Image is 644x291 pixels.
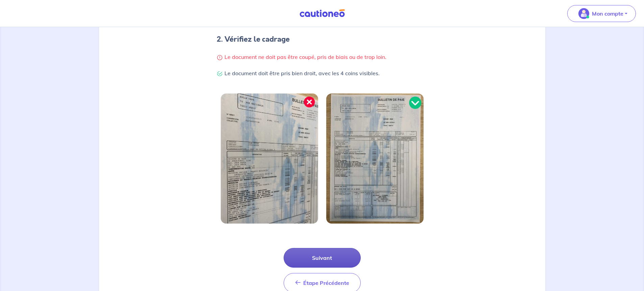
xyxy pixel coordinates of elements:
h4: 2. Vérifiez le cadrage [217,34,428,45]
img: Cautioneo [297,9,348,18]
button: illu_account_valid_menu.svgMon compte [567,5,636,22]
span: Étape Précédente [303,279,349,286]
button: Suivant [284,248,361,268]
img: Image bien cadrée 2 [326,93,424,224]
p: Mon compte [592,9,623,18]
p: Le document doit être pris bien droit, avec les 4 coins visibles. [217,69,428,77]
img: Warning [217,55,223,61]
img: Check [217,71,223,77]
img: illu_account_valid_menu.svg [578,8,589,19]
img: Image bien cadrée 1 [221,93,318,224]
p: Le document ne doit pas être coupé, pris de biais ou de trop loin. [217,53,428,61]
